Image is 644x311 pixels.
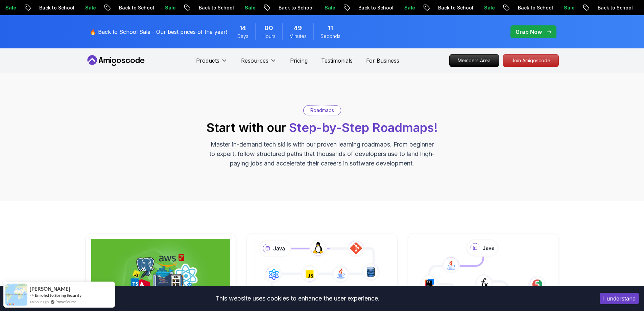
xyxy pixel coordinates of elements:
p: Sale [73,4,95,11]
p: Resources [241,57,268,65]
p: Back to School [107,4,153,11]
button: Products [196,57,228,70]
p: Products [196,57,219,65]
a: ProveSource [55,299,76,305]
span: 49 Minutes [294,23,302,33]
p: Sale [233,4,254,11]
h2: Start with our [207,121,438,134]
span: Step-by-Step Roadmaps! [289,120,438,135]
a: Pricing [290,57,308,65]
button: Accept cookies [600,293,639,304]
span: Days [237,33,248,40]
p: Sale [153,4,174,11]
span: -> [30,292,34,298]
p: Back to School [506,4,552,11]
span: Hours [262,33,276,40]
p: Members Area [450,54,499,67]
a: Members Area [449,54,499,67]
p: Sale [312,4,334,11]
p: Sale [472,4,494,11]
p: Back to School [187,4,233,11]
span: 11 Seconds [328,23,333,33]
img: provesource social proof notification image [5,284,27,306]
p: Back to School [586,4,631,11]
div: This website uses cookies to enhance the user experience. [5,291,590,306]
a: Testimonials [321,57,353,65]
a: Enroled to Spring Security [35,293,81,298]
p: Back to School [27,4,73,11]
p: Sale [552,4,573,11]
p: 🔥 Back to School Sale - Our best prices of the year! [90,28,227,36]
p: Grab Now [516,28,542,36]
p: Join Amigoscode [503,54,558,67]
a: For Business [366,57,399,65]
span: Minutes [289,33,307,40]
span: Seconds [320,33,340,40]
p: Back to School [346,4,392,11]
span: 14 Days [239,23,246,33]
span: 0 Hours [264,23,273,33]
p: Sale [392,4,414,11]
p: Master in-demand tech skills with our proven learning roadmaps. From beginner to expert, follow s... [209,140,436,168]
a: Join Amigoscode [503,54,559,67]
p: Roadmaps [310,107,334,114]
p: Back to School [426,4,472,11]
button: Resources [241,57,277,70]
span: an hour ago [30,299,49,305]
span: [PERSON_NAME] [30,286,70,292]
p: Back to School [266,4,312,11]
